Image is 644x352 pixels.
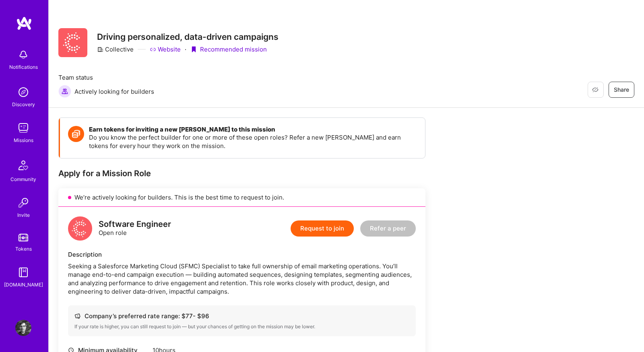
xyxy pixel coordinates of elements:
[150,45,181,54] a: Website
[97,46,103,53] i: icon CompanyGray
[58,73,154,82] span: Team status
[592,86,599,93] i: icon EyeClosed
[13,320,33,336] a: User Avatar
[4,280,43,289] div: [DOMAIN_NAME]
[58,168,425,179] div: Apply for a Mission Role
[58,28,87,57] img: Company Logo
[15,245,32,253] div: Tokens
[17,211,30,219] div: Invite
[185,45,186,54] div: ·
[9,63,38,71] div: Notifications
[74,87,154,96] span: Actively looking for builders
[97,32,279,42] h3: Driving personalized, data-driven campaigns
[58,188,425,207] div: We’re actively looking for builders. This is the best time to request to join.
[190,46,197,53] i: icon PurpleRibbon
[15,47,31,63] img: bell
[14,136,33,144] div: Missions
[190,45,267,54] div: Recommended mission
[68,262,416,296] div: Seeking a Salesforce Marketing Cloud (SFMC) Specialist to take full ownership of email marketing ...
[10,175,36,183] div: Community
[74,312,409,320] div: Company’s preferred rate range: $ 77 - $ 96
[15,264,31,280] img: guide book
[97,45,134,54] div: Collective
[15,320,31,336] img: User Avatar
[68,216,92,241] img: logo
[99,220,171,237] div: Open role
[15,195,31,211] img: Invite
[12,100,35,109] div: Discovery
[16,16,32,31] img: logo
[614,86,629,94] span: Share
[15,84,31,100] img: discovery
[89,133,417,150] p: Do you know the perfect builder for one or more of these open roles? Refer a new [PERSON_NAME] an...
[74,323,409,330] div: If your rate is higher, you can still request to join — but your chances of getting on the missio...
[360,220,416,237] button: Refer a peer
[291,220,354,237] button: Request to join
[89,126,417,133] h4: Earn tokens for inviting a new [PERSON_NAME] to this mission
[99,220,171,228] div: Software Engineer
[609,82,634,98] button: Share
[14,156,33,175] img: Community
[74,313,80,319] i: icon Cash
[19,234,28,241] img: tokens
[68,126,84,142] img: Token icon
[15,120,31,136] img: teamwork
[68,250,416,259] div: Description
[58,85,71,98] img: Actively looking for builders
